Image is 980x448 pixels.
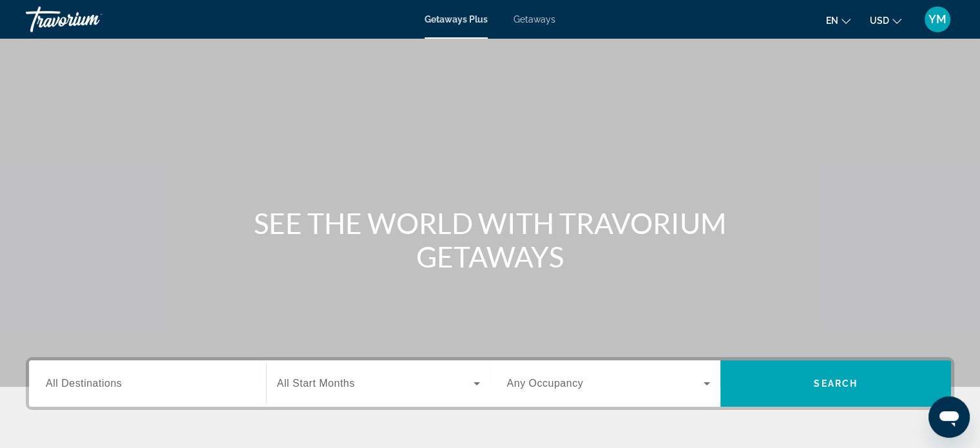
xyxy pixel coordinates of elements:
[507,378,584,389] span: Any Occupancy
[928,396,970,438] iframe: Кнопка запуска окна обмена сообщениями
[870,15,889,26] span: USD
[720,360,951,407] button: Search
[826,11,850,30] button: Change language
[46,378,122,389] span: All Destinations
[277,378,355,389] span: All Start Months
[870,11,901,30] button: Change currency
[921,6,954,33] button: User Menu
[249,206,732,273] h1: SEE THE WORLD WITH TRAVORIUM GETAWAYS
[814,378,858,389] span: Search
[29,360,951,407] div: Search widget
[826,15,838,26] span: en
[26,3,155,36] a: Travorium
[928,13,946,26] span: YM
[514,14,555,24] a: Getaways
[425,14,488,24] a: Getaways Plus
